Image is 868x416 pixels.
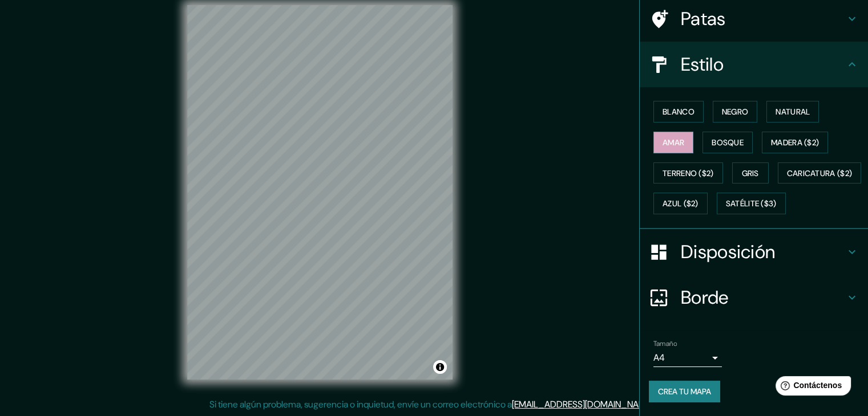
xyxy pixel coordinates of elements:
[726,199,777,209] font: Satélite ($3)
[653,193,708,214] button: Azul ($2)
[712,137,744,148] font: Bosque
[766,372,855,403] iframe: Lanzador de widgets de ayuda
[663,107,695,117] font: Blanco
[717,193,786,214] button: Satélite ($3)
[649,381,720,402] button: Crea tu mapa
[433,360,447,374] button: Activar o desactivar atribución
[512,398,653,410] a: [EMAIL_ADDRESS][DOMAIN_NAME]
[742,168,759,178] font: Gris
[722,107,749,117] font: Negro
[766,101,819,123] button: Natural
[653,101,704,123] button: Blanco
[187,5,453,380] canvas: Mapa
[663,137,684,148] font: Amar
[771,137,819,148] font: Madera ($2)
[681,240,775,264] font: Disposición
[681,286,729,309] font: Borde
[713,101,758,123] button: Negro
[653,352,665,364] font: A4
[762,132,828,153] button: Madera ($2)
[640,42,868,87] div: Estilo
[663,168,714,178] font: Terreno ($2)
[653,132,693,153] button: Amar
[640,229,868,275] div: Disposición
[653,162,723,184] button: Terreno ($2)
[776,107,810,117] font: Natural
[787,168,853,178] font: Caricatura ($2)
[732,162,769,184] button: Gris
[658,386,711,397] font: Crea tu mapa
[640,275,868,320] div: Borde
[681,52,724,76] font: Estilo
[778,162,862,184] button: Caricatura ($2)
[653,349,722,367] div: A4
[209,398,512,410] font: Si tiene algún problema, sugerencia o inquietud, envíe un correo electrónico a
[681,7,726,31] font: Patas
[653,339,677,348] font: Tamaño
[663,199,699,209] font: Azul ($2)
[703,132,753,153] button: Bosque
